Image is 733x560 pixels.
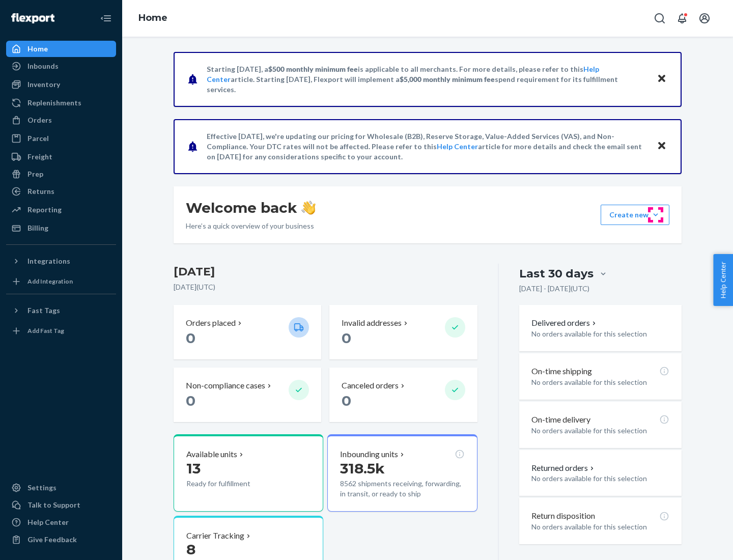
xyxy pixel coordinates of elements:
[531,473,669,484] p: No orders available for this selection
[531,426,669,436] p: No orders available for this selection
[186,221,316,231] p: Here’s a quick overview of your business
[340,460,385,477] span: 318.5k
[6,76,116,93] a: Inventory
[186,530,244,542] p: Carrier Tracking
[186,449,237,460] p: Available units
[27,61,59,71] div: Inbounds
[342,380,399,391] p: Canceled orders
[340,479,464,499] p: 8562 shipments receiving, forwarding, in transit, or ready to ship
[186,479,280,489] p: Ready for fulfillment
[27,152,52,162] div: Freight
[27,186,54,197] div: Returns
[6,166,116,182] a: Prep
[301,201,316,215] img: hand-wave emoji
[531,510,595,522] p: Return disposition
[6,480,116,496] a: Settings
[27,79,60,90] div: Inventory
[27,44,48,54] div: Home
[6,273,116,290] a: Add Integration
[27,535,77,545] div: Give Feedback
[531,377,669,387] p: No orders available for this selection
[342,392,351,409] span: 0
[329,305,477,359] button: Invalid addresses 0
[27,305,60,316] div: Fast Tags
[6,149,116,165] a: Freight
[27,483,57,493] div: Settings
[138,12,167,23] a: Home
[27,133,49,144] div: Parcel
[601,205,669,225] button: Create new
[174,305,321,359] button: Orders placed 0
[329,368,477,422] button: Canceled orders 0
[340,449,398,460] p: Inbounding units
[186,317,236,329] p: Orders placed
[694,8,715,29] button: Open account menu
[327,434,477,512] button: Inbounding units318.5k8562 shipments receiving, forwarding, in transit, or ready to ship
[531,522,669,532] p: No orders available for this selection
[186,392,195,409] span: 0
[207,64,647,95] p: Starting [DATE], a is applicable to all merchants. For more details, please refer to this article...
[650,8,670,29] button: Open Search Box
[27,326,64,335] div: Add Fast Tag
[27,256,70,266] div: Integrations
[130,4,176,33] ol: breadcrumbs
[27,500,80,510] div: Talk to Support
[6,58,116,74] a: Inbounds
[207,131,647,162] p: Effective [DATE], we're updating our pricing for Wholesale (B2B), Reserve Storage, Value-Added Se...
[186,329,195,347] span: 0
[6,220,116,236] a: Billing
[186,380,265,391] p: Non-compliance cases
[6,112,116,128] a: Orders
[6,497,116,513] a: Talk to Support
[655,139,668,154] button: Close
[27,98,81,108] div: Replenishments
[531,462,596,474] button: Returned orders
[531,414,590,426] p: On-time delivery
[27,223,48,233] div: Billing
[27,169,43,179] div: Prep
[186,541,195,558] span: 8
[437,142,478,151] a: Help Center
[174,368,321,422] button: Non-compliance cases 0
[6,531,116,548] button: Give Feedback
[519,284,589,294] p: [DATE] - [DATE] ( UTC )
[342,329,351,347] span: 0
[6,253,116,269] button: Integrations
[655,72,668,87] button: Close
[672,8,692,29] button: Open notifications
[6,95,116,111] a: Replenishments
[531,329,669,339] p: No orders available for this selection
[531,366,592,377] p: On-time shipping
[6,41,116,57] a: Home
[6,514,116,530] a: Help Center
[6,323,116,339] a: Add Fast Tag
[11,13,54,23] img: Flexport logo
[519,266,594,282] div: Last 30 days
[6,183,116,200] a: Returns
[713,254,733,306] button: Help Center
[268,65,358,73] span: $500 monthly minimum fee
[174,264,477,280] h3: [DATE]
[27,115,52,125] div: Orders
[174,434,323,512] button: Available units13Ready for fulfillment
[6,202,116,218] a: Reporting
[27,205,62,215] div: Reporting
[531,317,598,329] button: Delivered orders
[186,460,201,477] span: 13
[186,199,316,217] h1: Welcome back
[6,130,116,147] a: Parcel
[174,282,477,292] p: [DATE] ( UTC )
[400,75,495,83] span: $5,000 monthly minimum fee
[27,277,73,286] div: Add Integration
[27,517,69,527] div: Help Center
[96,8,116,29] button: Close Navigation
[6,302,116,319] button: Fast Tags
[342,317,402,329] p: Invalid addresses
